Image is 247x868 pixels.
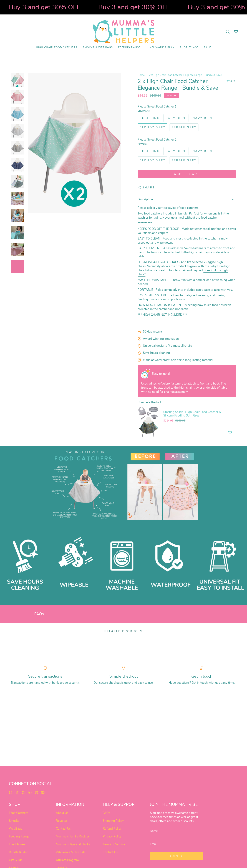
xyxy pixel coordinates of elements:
[163,419,173,422] span: $114.95
[165,680,238,685] p: Have questions? Get in touch with us at any time.
[204,46,211,49] span: SALE
[56,811,68,815] a: About Us
[143,330,236,334] p: 30 day returns
[167,94,172,97] span: 13%
[9,850,29,854] a: Bundle & SAVE
[93,20,154,43] img: Mumma’s Little Helpers
[138,406,159,438] img: Starting Solids | High Chair Food Catcher & Silicone Feeding Set - Grey
[9,819,19,823] a: Smocks
[180,46,199,49] span: Shop by Age
[138,268,228,277] a: Does it fit my high chair?
[56,819,67,823] a: Reviews
[127,448,199,521] img: Mummas_Little_Helpers_Food_Catcher_High_Chair_Catchy_Before_After.png
[138,400,236,404] p: Complete the look:
[140,116,159,120] span: Rose Pink
[225,79,236,83] button: 4.88 out of 5.0 stars
[48,448,120,521] img: Mummas_Little_Helpers_Food_Catcher_High_Chair_Catchy_Splat_Mat_Reasons_to_Love.png
[138,94,147,98] span: $94.95
[9,827,22,831] a: Wet Bags
[33,43,80,52] a: High Chair Food Catchers
[142,186,155,190] span: Share
[138,170,236,178] button: Add to cart
[143,358,236,362] p: Made of waterproof, non-toxic, long-lasting material
[138,206,198,210] strong: Please select your two styles of food catchers
[140,149,159,153] span: Rose Pink
[150,839,203,849] input: Email
[201,43,214,52] a: SALE
[138,227,180,231] strong: KEEPS FOOD OFF THE FLOOR
[150,826,203,836] input: Name
[143,344,236,348] p: Universal designs fit almost all chairs
[80,43,116,52] a: Smocks & Wet Bags
[165,149,186,153] span: Baby Blue
[138,260,179,264] strong: FITS MOST 4-LEGGED CHAIR
[150,94,161,98] span: $109.90
[172,125,196,129] span: Pebble Grey
[163,410,225,423] a: Starting Solids | High Chair Food Catcher & Silicone Feeding Set - Grey $114.95 $149.95
[138,142,236,145] small: Navy Blue
[138,109,236,112] small: Cloudy Grey
[193,149,214,153] span: Navy Blue
[138,260,236,276] p: - And fits selected 2-legged high chairs. Versatility allows the product to grow with the baby fr...
[140,125,165,129] span: Cloudy Grey
[138,211,236,220] p: Two food catchers included in bundle. Perfect for when one is in the wash or for twins. Never go ...
[98,3,170,12] strong: Buy 3 and get 30% OFF
[165,674,238,679] h2: Get in touch
[56,842,90,846] a: Mumma's Tips and Hacks
[165,116,186,120] span: Baby Blue
[103,834,122,839] a: Privacy Policy
[87,674,160,679] h2: Simple checkout
[56,858,79,862] a: Affiliate Program
[138,293,171,297] strong: SAVES STRESS LEVELS
[150,802,203,809] h2: JOIN THE MUMMA TRIBE!
[138,278,169,282] strong: MACHINE WASHABLE
[177,43,201,52] a: Shop by Age
[87,680,160,685] p: Our secure checkout is quick and easy to use.
[138,104,177,109] span: Please Select Food Catcher 1
[103,827,122,831] a: Refund Policy
[118,46,140,49] span: Feeding Range
[175,419,185,422] span: $149.95
[138,303,236,311] p: By seeing how much food has been collected in the catcher and not eaten.
[138,227,236,235] p: - Wide net catches falling food and saves your floors and carpets.
[152,372,232,376] p: Easy to install!
[9,680,82,685] p: Transactions are handled with bank-grade security.
[56,802,97,809] h2: INFORMATION
[138,78,223,91] h1: 2 x High Chair Food Catcher Elegance Range - Bundle & Save
[140,158,165,162] span: Cloudy Grey
[226,79,230,83] div: 4.88 out of 5.0 stars
[230,79,235,83] span: 4.9
[138,278,236,286] p: - Throw it in with a normal load of washing when needed.
[172,158,196,162] span: Pebble Grey
[150,811,199,823] strong: Sign-up to receive awesome parent-hacks for mealtimes as well as great deals, offers and other di...
[83,46,113,49] span: Smocks & Wet Bags
[138,73,145,77] a: Home
[9,811,28,815] a: Food Catchers
[9,842,25,846] a: Lunchboxes
[115,43,143,52] a: Feeding Range
[9,802,50,809] h2: SHOP
[150,852,203,860] button: Join
[138,246,235,259] span: Uses adhesive Velcro fasteners to attach to front and back. The front can be attached to the high...
[138,288,156,292] strong: PORTABLE -
[138,236,163,241] strong: EASY TO CLEAN -
[163,410,225,417] p: Starting Solids | High Chair Food Catcher & Silicone Feeding Set - Grey
[143,351,236,355] p: Save hours cleaning
[138,236,236,245] p: Food and mess is collected in the catcher, simply scoop out and wipe down.
[103,819,124,823] a: Shipping Policy
[9,834,29,839] a: Feeding Range
[138,194,236,204] summary: Description
[143,43,177,52] a: Lunchware & Play
[138,313,187,317] strong: *** HIGH CHAIR NOT INCLUDED ***
[103,850,118,854] a: Contact Us
[138,293,236,301] p: - Ideal for baby-led weaning and making feeding time and clean-up a breeze.
[104,629,143,634] span: Related products
[9,674,82,679] h2: Secure transactions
